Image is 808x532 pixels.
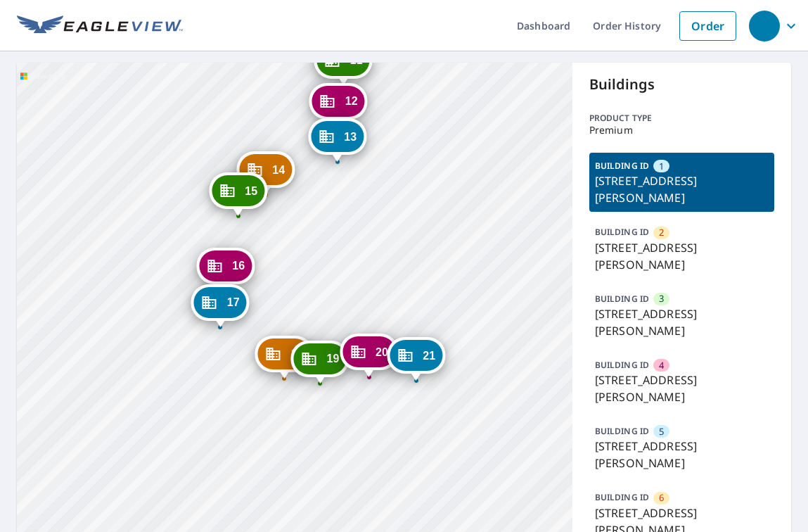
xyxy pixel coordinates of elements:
[309,83,368,127] div: Dropped pin, building 12, Commercial property, 951 Hanna Bend Ct Manchester, MO 63021
[209,172,267,216] div: Dropped pin, building 15, Commercial property, 963 Hanna Bend Ct Manchester, MO 63021
[595,239,769,273] p: [STREET_ADDRESS][PERSON_NAME]
[679,11,736,41] a: Order
[272,165,285,175] span: 14
[327,353,340,364] span: 19
[595,359,649,371] p: BUILDING ID
[314,42,373,86] div: Dropped pin, building 11, Commercial property, 947 Hanna Bend Ct Manchester, MO 63021
[308,118,366,162] div: Dropped pin, building 13, Commercial property, 955 Hanna Bend Ct Manchester, MO 63021
[350,55,363,65] span: 11
[196,248,255,291] div: Dropped pin, building 16, Commercial property, 967 Hanna Bend Ct Manchester, MO 63021
[595,372,769,405] p: [STREET_ADDRESS][PERSON_NAME]
[232,260,245,271] span: 16
[345,96,358,106] span: 12
[595,293,649,305] p: BUILDING ID
[17,15,183,37] img: EV Logo
[344,132,357,142] span: 13
[227,297,240,308] span: 17
[191,284,250,328] div: Dropped pin, building 17, Commercial property, 971 Hanna Bend Ct Manchester, MO 63021
[245,186,257,196] span: 15
[659,359,664,372] span: 4
[236,151,295,195] div: Dropped pin, building 14, Commercial property, 959 Hanna Bend Ct Manchester, MO 63021
[659,491,664,505] span: 6
[595,438,769,471] p: [STREET_ADDRESS][PERSON_NAME]
[595,425,649,437] p: BUILDING ID
[589,112,774,125] p: Product type
[659,292,664,305] span: 3
[291,341,350,384] div: Dropped pin, building 19, Commercial property, 979 Hanna Bend Ct Manchester, MO 63021
[340,334,398,377] div: Dropped pin, building 20, Commercial property, 983 Hanna Bend Ct Manchester, MO 63021
[659,226,664,239] span: 2
[659,425,664,438] span: 5
[659,160,664,173] span: 1
[589,74,774,95] p: Buildings
[595,160,649,172] p: BUILDING ID
[595,226,649,238] p: BUILDING ID
[595,491,649,503] p: BUILDING ID
[387,337,445,381] div: Dropped pin, building 21, Commercial property, 991 Hanna Bend Ct Manchester, MO 63021
[589,125,774,136] p: Premium
[423,350,435,361] span: 21
[595,172,769,206] p: [STREET_ADDRESS][PERSON_NAME]
[255,336,314,379] div: Dropped pin, building 18, Commercial property, 975 Hanna Bend Ct Manchester, MO 63021
[595,305,769,339] p: [STREET_ADDRESS][PERSON_NAME]
[376,347,388,357] span: 20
